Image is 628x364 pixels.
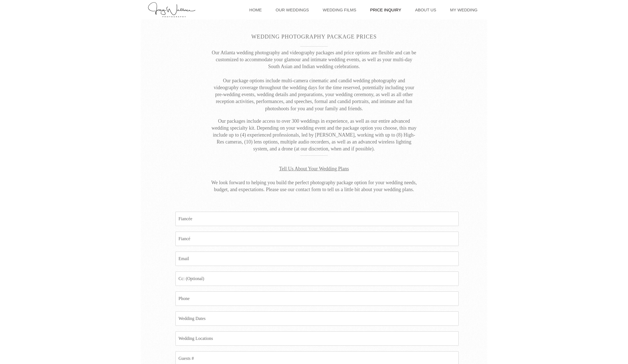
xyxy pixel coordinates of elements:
input: Wedding Dates [175,311,459,326]
input: Cc: (Optional) [175,271,459,286]
p: Our Atlanta wedding photography and videography packages and price options are flexible and can b... [210,49,418,112]
p: We look forward to helping you build the perfect photography package option for your wedding need... [210,158,418,193]
input: Phone [175,291,459,306]
p: Our packages include access to over 300 weddings in experience, as well as our entire advanced we... [210,118,418,153]
h1: Wedding Photography Package Prices [148,24,480,41]
input: Wedding Locations [175,331,459,346]
span: Tell Us About Your Wedding Plans [279,166,349,171]
input: Fiancée [175,212,459,226]
input: Fiancé [175,232,459,246]
input: Email [175,252,459,266]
